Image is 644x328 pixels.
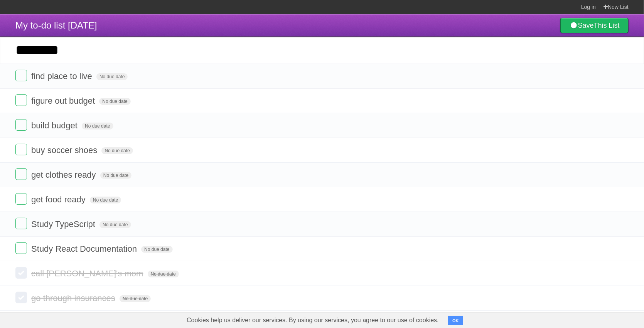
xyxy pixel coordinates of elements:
[120,295,151,302] span: No due date
[179,313,447,328] span: Cookies help us deliver our services. By using our services, you agree to our use of cookies.
[101,147,133,154] span: No due date
[31,219,97,229] span: Study TypeScript
[15,267,27,279] label: Done
[15,20,97,30] span: My to-do list [DATE]
[31,121,79,130] span: build budget
[15,94,27,106] label: Done
[15,218,27,229] label: Done
[82,123,113,130] span: No due date
[31,145,99,155] span: buy soccer shoes
[594,22,620,29] b: This List
[90,197,121,204] span: No due date
[100,172,131,179] span: No due date
[31,244,139,254] span: Study React Documentation
[141,246,172,253] span: No due date
[148,271,179,278] span: No due date
[31,293,117,303] span: go through insurances
[31,170,98,180] span: get clothes ready
[31,96,97,106] span: figure out budget
[15,242,27,254] label: Done
[15,193,27,205] label: Done
[31,71,94,81] span: find place to live
[15,70,27,81] label: Done
[15,144,27,155] label: Done
[99,98,130,105] span: No due date
[31,269,145,278] span: call [PERSON_NAME]'s mom
[448,316,463,325] button: OK
[15,292,27,303] label: Done
[96,73,128,80] span: No due date
[15,119,27,131] label: Done
[31,195,88,204] span: get food ready
[15,168,27,180] label: Done
[99,221,131,228] span: No due date
[560,18,629,33] a: SaveThis List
